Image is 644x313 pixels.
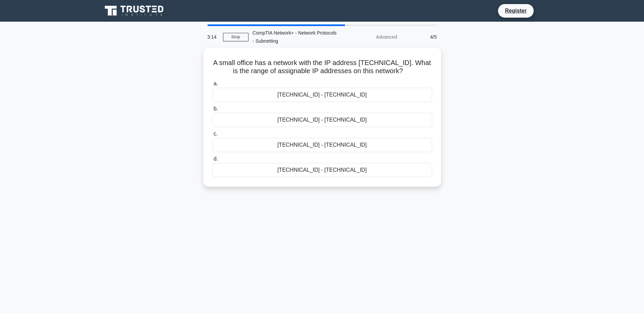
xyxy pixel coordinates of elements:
[501,6,531,15] a: Register
[214,81,218,86] span: a.
[342,30,401,44] div: Advanced
[211,59,433,76] h5: A small office has a network with the IP address [TECHNICAL_ID]. What is the range of assignable ...
[203,30,223,44] div: 3:14
[212,163,432,177] div: [TECHNICAL_ID] - [TECHNICAL_ID]
[214,131,218,137] span: c.
[214,156,218,162] span: d.
[214,106,218,111] span: b.
[212,113,432,127] div: [TECHNICAL_ID] - [TECHNICAL_ID]
[212,138,432,152] div: [TECHNICAL_ID] - [TECHNICAL_ID]
[249,26,342,48] div: CompTIA Network+ - Network Protocols - Subnetting
[401,30,441,44] div: 4/5
[212,88,432,102] div: [TECHNICAL_ID] - [TECHNICAL_ID]
[223,33,249,41] a: Stop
